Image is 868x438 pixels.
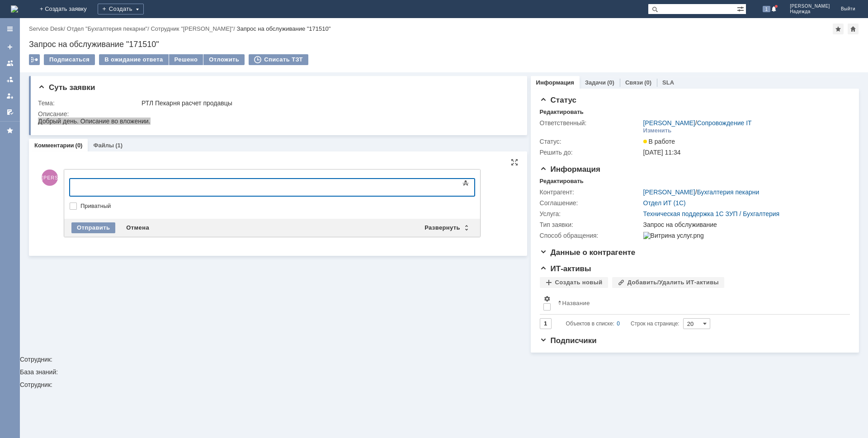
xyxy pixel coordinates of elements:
a: Service Desk [29,25,64,32]
span: Данные о контрагенте [540,248,636,257]
a: Бухгалтерия пекарни [697,188,759,196]
a: [PERSON_NAME] [643,119,695,127]
div: Создать [98,4,144,14]
div: (0) [607,79,614,86]
div: Тема: [38,99,140,107]
a: Заявки на командах [3,56,17,71]
span: [PERSON_NAME] [42,170,58,186]
div: РТЛ Пекарня расчет продавцы [142,99,513,107]
a: Заявки в моей ответственности [3,72,17,87]
div: Сотрудник: [20,381,868,388]
div: База знаний: [20,369,868,375]
div: Услуга: [540,210,642,217]
a: Файлы [93,142,114,149]
div: / [67,25,151,32]
i: Строк на странице: [566,318,679,329]
div: Статус: [540,138,642,145]
a: Информация [536,79,574,86]
div: Работа с массовостью [29,54,40,65]
div: Запрос на обслуживание [643,221,845,228]
a: Задачи [585,79,606,86]
div: Тип заявки: [540,221,642,228]
div: (1) [115,142,123,149]
span: ИТ-активы [540,264,591,273]
div: Соглашение: [540,199,642,207]
div: / [643,119,752,127]
span: Объектов в списке: [566,320,614,327]
div: На всю страницу [511,159,518,166]
a: Техническая поддержка 1С ЗУП / Бухгалтерия [643,210,780,217]
span: Настройки [543,295,551,302]
span: В работе [643,138,675,145]
div: 0 [617,318,620,329]
span: Суть заявки [38,83,95,92]
div: Сделать домашней страницей [848,24,859,34]
span: Расширенный поиск [737,4,746,13]
div: Описание: [38,110,515,118]
a: Комментарии [34,142,74,149]
div: Решить до: [540,149,642,156]
span: Надежда [790,9,830,14]
img: Витрина услуг.png [643,232,704,239]
span: [DATE] 11:34 [643,149,681,156]
div: Добавить в избранное [833,24,844,34]
div: Сотрудник: [20,72,868,363]
div: / [643,188,759,196]
a: Сотрудник "[PERSON_NAME]" [151,25,233,32]
a: Связи [625,79,643,86]
a: Сопровождение IT [697,119,752,127]
span: Подписчики [540,336,597,345]
div: Контрагент: [540,188,642,196]
img: logo [11,5,18,13]
div: (0) [644,79,651,86]
span: [PERSON_NAME] [790,4,830,9]
span: Информация [540,165,600,174]
div: Запрос на обслуживание "171510" [29,40,859,49]
a: Перейти на домашнюю страницу [11,5,18,13]
div: Название [562,300,590,306]
span: Показать панель инструментов [460,178,471,188]
a: [PERSON_NAME] [643,188,695,196]
div: (0) [75,142,83,149]
a: Создать заявку [3,40,17,54]
label: Приватный [80,203,473,210]
div: Изменить [643,127,672,134]
div: Редактировать [540,178,584,185]
span: Статус [540,96,576,104]
span: 1 [763,6,771,12]
div: / [151,25,236,32]
div: Способ обращения: [540,232,642,239]
div: Ответственный: [540,119,642,127]
div: Редактировать [540,108,584,116]
div: Запрос на обслуживание "171510" [237,25,331,32]
a: Мои согласования [3,105,17,119]
a: SLA [662,79,674,86]
a: Мои заявки [3,89,17,103]
a: Отдел "Бухгалтерия пекарни" [67,25,147,32]
a: Отдел ИТ (1С) [643,199,686,207]
div: / [29,25,67,32]
th: Название [554,292,843,315]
